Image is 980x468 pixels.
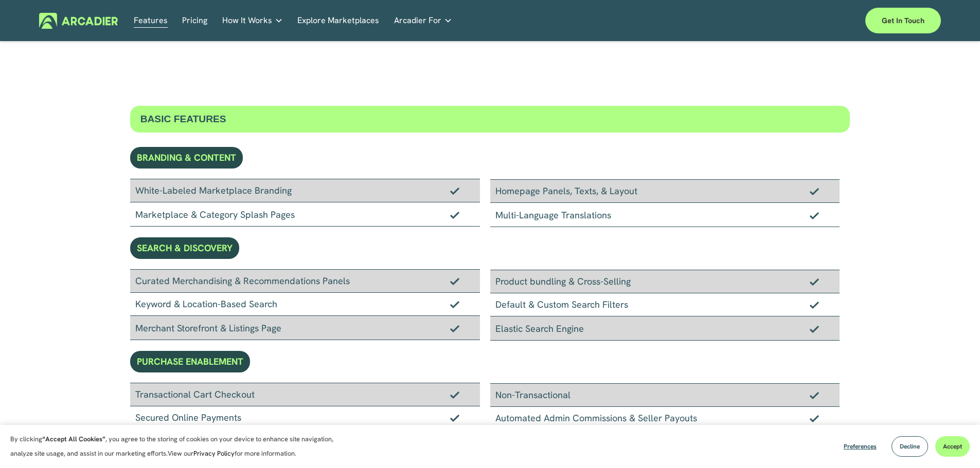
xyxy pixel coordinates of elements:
[810,212,819,219] img: Checkmark
[810,391,819,399] img: Checkmark
[490,407,840,430] div: Automated Admin Commissions & Seller Payouts
[935,436,970,457] button: Accept
[810,278,819,285] img: Checkmark
[490,270,840,293] div: Product bundling & Cross-Selling
[297,13,379,29] a: Explore Marketplaces
[943,442,962,451] span: Accept
[130,179,480,202] div: White-Labeled Marketplace Branding
[865,8,941,33] a: Get in touch
[130,202,480,227] div: Marketplace & Category Splash Pages
[134,13,168,29] a: Features
[394,13,452,29] a: folder dropdown
[222,13,272,28] span: How It Works
[490,179,840,203] div: Homepage Panels, Texts, & Layout
[900,442,920,451] span: Decline
[130,406,480,429] div: Secured Online Payments
[450,325,459,332] img: Checkmark
[130,383,480,406] div: Transactional Cart Checkout
[810,188,819,195] img: Checkmark
[836,436,884,457] button: Preferences
[130,351,250,372] div: PURCHASE ENABLEMENT
[450,211,459,218] img: Checkmark
[490,383,840,407] div: Non-Transactional
[130,147,243,169] div: BRANDING & CONTENT
[130,106,850,133] div: BASIC FEATURES
[450,391,459,398] img: Checkmark
[182,13,207,29] a: Pricing
[450,277,459,285] img: Checkmark
[892,436,928,457] button: Decline
[222,13,283,29] a: folder dropdown
[810,301,819,308] img: Checkmark
[490,316,840,341] div: Elastic Search Engine
[193,449,235,458] a: Privacy Policy
[394,13,441,28] span: Arcadier For
[130,269,480,293] div: Curated Merchandising & Recommendations Panels
[450,301,459,308] img: Checkmark
[810,415,819,422] img: Checkmark
[490,203,840,227] div: Multi-Language Translations
[130,316,480,340] div: Merchant Storefront & Listings Page
[450,187,459,194] img: Checkmark
[130,237,239,259] div: SEARCH & DISCOVERY
[42,435,105,443] strong: “Accept All Cookies”
[450,414,459,421] img: Checkmark
[844,442,877,451] span: Preferences
[490,293,840,316] div: Default & Custom Search Filters
[10,432,345,461] p: By clicking , you agree to the storing of cookies on your device to enhance site navigation, anal...
[130,293,480,316] div: Keyword & Location-Based Search
[39,13,118,29] img: Arcadier
[810,325,819,332] img: Checkmark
